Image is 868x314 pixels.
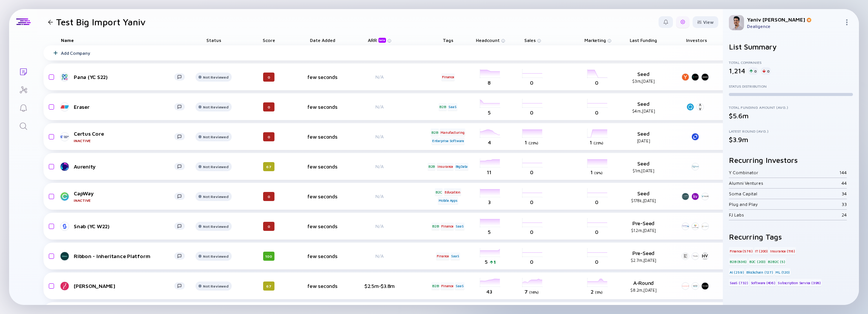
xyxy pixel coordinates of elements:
[747,16,841,23] div: Yaniv [PERSON_NAME]
[440,223,454,230] div: Finance
[355,134,404,139] div: N/A
[368,37,387,43] div: ARR
[431,128,439,136] div: B2B
[378,38,386,43] div: beta
[301,74,344,80] div: few seconds
[61,190,191,203] a: CapWayInactive
[455,223,464,230] div: SaaS
[619,258,668,263] div: $2.7m, [DATE]
[729,258,747,265] div: B2B (836)
[729,247,753,255] div: Finance (576)
[301,193,344,200] div: few seconds
[455,282,464,290] div: SaaS
[9,116,37,135] a: Search
[729,170,839,175] div: Y Combinator
[203,194,228,199] div: Not Reviewed
[761,67,771,75] div: 0
[729,191,842,196] div: Soma Capital
[301,104,344,110] div: few seconds
[355,193,404,199] div: N/A
[777,279,821,286] div: Subscription Service (398)
[729,156,853,164] h2: Recurring Investors
[729,67,745,75] div: 1,214
[729,180,842,186] div: Alumni Ventures
[263,282,274,291] div: 67
[74,138,174,143] div: Inactive
[619,101,668,113] div: Seed
[450,252,460,260] div: SaaS
[444,188,461,196] div: Education
[263,192,274,201] div: 0
[203,135,228,139] div: Not Reviewed
[355,104,404,110] div: N/A
[61,162,191,171] a: Aurenity
[74,190,174,203] div: CapWay
[301,35,344,45] div: Date Added
[729,136,853,144] div: $3.9m
[729,279,749,286] div: SaaS (732)
[729,212,842,218] div: FJ Labs
[842,180,847,186] div: 44
[203,284,228,288] div: Not Reviewed
[431,223,439,230] div: B2B
[476,37,500,43] span: Headcount
[203,105,228,109] div: Not Reviewed
[775,268,790,276] div: ML (120)
[435,188,443,196] div: B2C
[438,197,458,204] div: Mobile Apps
[61,130,191,143] a: Certus CoreInactive
[9,98,37,116] a: Reminders
[729,84,853,88] div: Status Distribution
[437,163,454,170] div: Insurance
[301,253,344,259] div: few seconds
[61,50,90,56] div: Add Company
[355,253,404,259] div: N/A
[203,75,228,79] div: Not Reviewed
[693,16,718,28] button: View
[440,282,454,290] div: Finance
[619,168,668,173] div: $1m, [DATE]
[74,198,174,203] div: Inactive
[750,279,776,286] div: Software (406)
[263,162,274,171] div: 67
[61,73,191,82] a: Pana (YC S22)
[729,129,853,133] div: Latest Round (Avg.)
[61,222,191,231] a: Snab (YC W22)
[748,67,758,75] div: 0
[767,258,786,265] div: B2B2C (5)
[619,108,668,113] div: $4m, [DATE]
[355,223,404,229] div: N/A
[619,71,668,84] div: Seed
[842,212,847,218] div: 24
[9,62,37,80] a: Lists
[301,283,344,289] div: few seconds
[301,223,344,229] div: few seconds
[61,282,191,291] a: [PERSON_NAME]
[749,258,766,265] div: B2C (200)
[619,190,668,203] div: Seed
[263,102,274,111] div: 0
[439,103,446,111] div: B2B
[74,223,174,229] div: Snab (YC W22)
[619,198,668,203] div: $178k, [DATE]
[754,247,768,255] div: IT (200)
[448,103,457,111] div: SaaS
[619,160,668,173] div: Seed
[355,283,404,289] div: $2.5m-$3.8m
[263,132,274,141] div: 0
[729,268,744,276] div: AI (259)
[203,164,228,169] div: Not Reviewed
[206,37,221,43] span: Status
[441,73,455,81] div: Finance
[729,201,842,207] div: Plug and Play
[524,37,536,43] span: Sales
[74,163,174,170] div: Aurenity
[842,191,847,196] div: 34
[729,105,853,110] div: Total Funding Amount (Avg.)
[630,37,657,43] span: Last Funding
[619,250,668,263] div: Pre-Seed
[56,17,146,27] h1: Test Big Import Yaniv
[427,35,469,45] div: Tags
[436,252,449,260] div: Finance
